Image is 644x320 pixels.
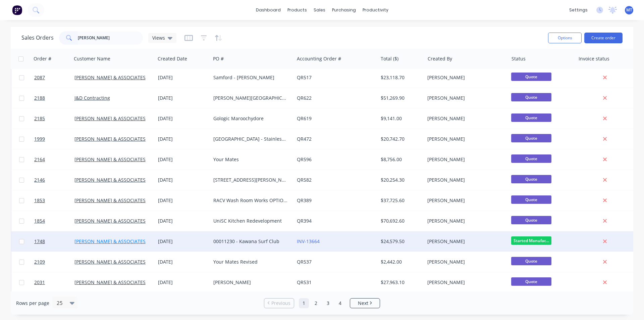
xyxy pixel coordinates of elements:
div: $9,141.00 [381,115,420,122]
div: [STREET_ADDRESS][PERSON_NAME] - [GEOGRAPHIC_DATA] Function Room [213,177,288,183]
a: [PERSON_NAME] & ASSOCIATES [74,115,146,122]
a: 2087 [34,67,74,88]
span: Previous [271,300,290,307]
span: Views [152,34,165,41]
span: 2031 [34,279,45,286]
a: QR517 [297,74,312,81]
div: [GEOGRAPHIC_DATA] - Stainless Works - Revised [DATE] [213,136,288,142]
h1: Sales Orders [21,35,54,41]
a: [PERSON_NAME] & ASSOCIATES [74,279,146,285]
a: [PERSON_NAME] & ASSOCIATES [74,218,146,224]
div: Status [512,55,526,62]
button: Options [548,33,582,43]
a: 2146 [34,170,74,190]
a: QR389 [297,197,312,203]
div: sales [310,5,329,15]
span: Quote [511,257,551,265]
div: [DATE] [158,136,208,142]
div: $2,442.00 [381,259,420,265]
a: QR394 [297,218,312,224]
div: Created By [428,55,452,62]
div: $27,963.10 [381,279,420,286]
a: Page 3 [323,298,333,308]
a: [PERSON_NAME] & ASSOCIATES [74,259,146,265]
a: 2031 [34,272,74,292]
div: [PERSON_NAME] [427,218,502,224]
a: 2164 [34,149,74,170]
div: [DATE] [158,197,208,204]
span: 2185 [34,115,45,122]
div: [PERSON_NAME] [427,95,502,101]
div: UniSC Kitchen Redevelopment [213,218,288,224]
span: Quote [511,175,551,183]
a: [PERSON_NAME] & ASSOCIATES [74,136,146,142]
span: Rows per page [16,300,49,307]
div: Gologic Maroochydore [213,115,288,122]
a: Page 4 [335,298,345,308]
a: QR619 [297,115,312,122]
div: productivity [359,5,392,15]
a: Page 1 is your current page [299,298,309,308]
a: dashboard [253,5,284,15]
div: $23,118.70 [381,74,420,81]
div: [PERSON_NAME][GEOGRAPHIC_DATA] - Tuckshop Refurbishment [213,95,288,101]
a: QR531 [297,279,312,285]
div: $24,579.50 [381,238,420,245]
div: [PERSON_NAME] [427,197,502,204]
a: J&D Contracting [74,95,110,101]
span: Started Manufac... [511,236,551,245]
span: Quote [511,113,551,122]
a: QR622 [297,95,312,101]
span: 1853 [34,197,45,204]
a: 2185 [34,108,74,129]
div: [DATE] [158,95,208,101]
div: [DATE] [158,74,208,81]
div: Accounting Order # [297,55,341,62]
div: purchasing [329,5,359,15]
a: QR596 [297,156,312,163]
div: Total ($) [381,55,398,62]
div: Your Mates Revised [213,259,288,265]
span: Quote [511,277,551,286]
div: [DATE] [158,238,208,245]
div: [PERSON_NAME] [427,279,502,286]
span: 2146 [34,177,45,183]
a: Page 2 [311,298,321,308]
div: Your Mates [213,156,288,163]
span: MT [626,7,632,13]
div: [DATE] [158,259,208,265]
ul: Pagination [261,298,383,308]
div: [PERSON_NAME] [427,156,502,163]
div: settings [566,5,591,15]
a: [PERSON_NAME] & ASSOCIATES [74,238,146,244]
div: [PERSON_NAME] [427,136,502,142]
div: [PERSON_NAME] [427,74,502,81]
div: 00011230 - Kawana Surf Club [213,238,288,245]
a: 2188 [34,88,74,108]
div: $8,756.00 [381,156,420,163]
a: 1748 [34,231,74,252]
img: Factory [12,5,22,15]
a: QR582 [297,177,312,183]
span: Next [358,300,368,307]
div: $70,692.60 [381,218,420,224]
a: [PERSON_NAME] & ASSOCIATES [74,177,146,183]
a: [PERSON_NAME] & ASSOCIATES [74,74,146,81]
a: INV-13664 [297,238,320,244]
div: [PERSON_NAME] [213,279,288,286]
div: [DATE] [158,177,208,183]
div: $37,725.60 [381,197,420,204]
span: Quote [511,93,551,101]
div: $20,254.30 [381,177,420,183]
div: Customer Name [74,55,110,62]
a: [PERSON_NAME] & ASSOCIATES [74,197,146,203]
a: QR537 [297,259,312,265]
span: 1854 [34,218,45,224]
a: [PERSON_NAME] & ASSOCIATES [74,156,146,163]
span: Quote [511,195,551,204]
a: 1999 [34,129,74,149]
a: 1854 [34,211,74,231]
a: 2109 [34,252,74,272]
div: [DATE] [158,115,208,122]
a: 1853 [34,190,74,211]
